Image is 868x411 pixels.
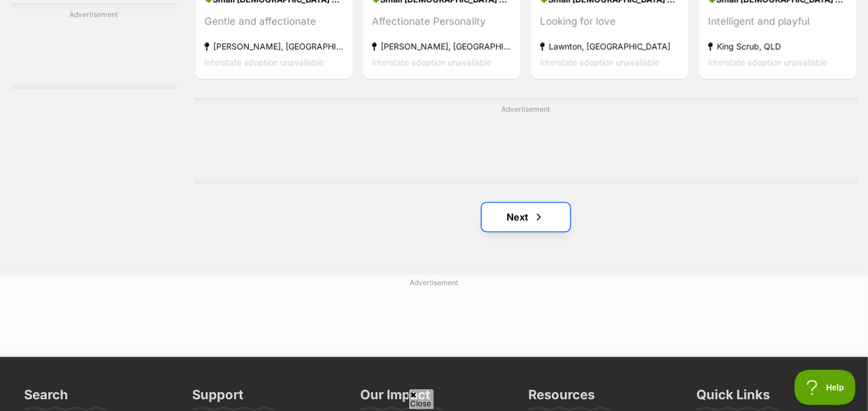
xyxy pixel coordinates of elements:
h3: Our Impact [361,386,431,410]
strong: Lawnton, [GEOGRAPHIC_DATA] [540,38,679,54]
div: Looking for love [540,14,679,29]
div: Advertisement [195,98,857,183]
span: Close [408,389,434,409]
span: Interstate adoption unavailable [708,57,827,67]
h3: Resources [529,386,595,410]
div: Gentle and affectionate [205,14,344,29]
span: Interstate adoption unavailable [540,57,659,67]
iframe: Help Scout Beacon - Open [795,370,856,405]
strong: King Scrub, QLD [708,38,847,54]
strong: [PERSON_NAME], [GEOGRAPHIC_DATA] [205,38,344,54]
span: Interstate adoption unavailable [205,57,324,67]
div: Affectionate Personality [372,14,511,29]
h3: Support [193,386,244,410]
span: Interstate adoption unavailable [372,57,491,67]
h3: Search [25,386,69,410]
div: Advertisement [11,3,177,89]
div: Intelligent and playful [708,14,847,29]
nav: Pagination [195,203,857,231]
a: Next page [482,203,570,231]
strong: [PERSON_NAME], [GEOGRAPHIC_DATA] [372,38,511,54]
h3: Quick Links [697,386,770,410]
